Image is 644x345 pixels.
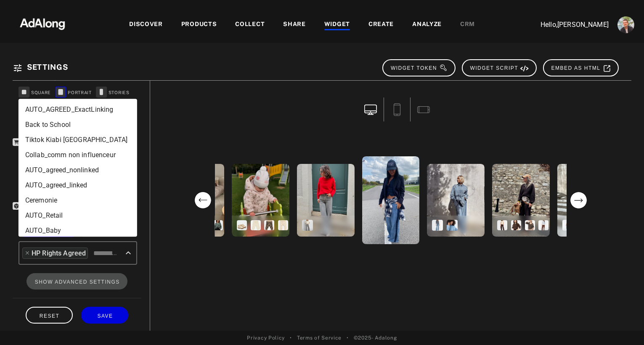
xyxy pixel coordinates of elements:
img: Chemise en jean avec 2 poches poitrine - BLEU [447,220,458,231]
li: Back to School [19,117,137,132]
a: Terms of Service [297,334,342,342]
button: WIDGET SCRIPT [462,59,537,76]
a: Privacy Policy [247,334,285,342]
span: Products [13,139,55,145]
img: Jean coupe wide leg avec ceinture fine en jean - BLEU [432,220,443,231]
div: ANALYZE [412,20,442,30]
span: EMBED AS HTML [551,65,611,71]
img: Jupe midi en tricot ottoman - GRIS [562,220,573,231]
img: Pantalon en gaze de coton - BEIGE [251,220,261,230]
button: SAVE [81,307,128,323]
li: Collab_comm non influenceur [19,147,137,163]
li: Ceremonie [19,193,137,208]
div: open the preview of the instagram content created by kat_matriochka [360,155,421,246]
p: Hello, [PERSON_NAME] [525,20,609,30]
span: SAVE [97,313,113,319]
span: Settings [27,63,68,71]
span: WIDGET SCRIPT [470,65,529,71]
li: AUTO_Baby [19,223,137,238]
img: 63233d7d88ed69de3c212112c67096b6.png [5,11,80,36]
img: Legging fourré en molleton avec nœud - BEIGE [278,220,288,230]
div: STORIES [96,87,130,99]
li: Tiktok Kiabi [GEOGRAPHIC_DATA] [19,132,137,147]
button: Close [122,247,134,259]
img: Legging léopard en tricot - BEIGE [264,220,274,230]
div: open the preview of the instagram content created by camille_____cez [295,162,356,238]
div: WIDGET [324,20,350,30]
span: WIDGET TOKEN [391,65,448,71]
div: DISCOVER [129,20,163,30]
li: AUTO_Retail [19,208,137,223]
img: ACg8ocLjEk1irI4XXb49MzUGwa4F_C3PpCyg-3CPbiuLEZrYEA=s96-c [617,16,634,33]
span: SHOW ADVANCED SETTINGS [35,279,120,285]
li: AUTO_agreed_linked [19,178,137,193]
img: Pantalon large taille haute - So Easy - MARRON [538,220,549,230]
span: • [290,334,292,342]
li: AUTO_agreed_nonlinked [19,163,137,178]
svg: previous [194,192,212,209]
li: AUTO_AGREED_ExactLinking [19,102,137,117]
img: Blouse fluide avec col mao 'Only Camarkoma' - VERT [213,220,223,230]
img: Chaussures premiers pas dorées - JAUNE [237,220,247,230]
div: open the preview of the instagram content created by audrey_crnr [230,162,291,238]
img: Pantalon uni en twill à taille haute - MARRON [497,220,507,230]
div: open the preview of the instagram content created by spiritgirl_stylelife [490,162,551,238]
button: SHOW ADVANCED SETTINGS [27,273,128,290]
div: COLLECT [235,20,265,30]
img: Gilet maille grosse jauge - MARRON [511,220,521,230]
div: open the preview of the instagram content created by ju_stylelife [556,162,617,238]
div: CRM [460,20,475,30]
img: Jean coupe large taille haute - GRIS [302,220,313,231]
button: WIDGET TOKEN [382,59,456,76]
span: Type [13,203,38,209]
div: PRODUCTS [181,20,217,30]
iframe: Chat Widget [602,305,644,345]
button: Account settings [615,14,636,35]
div: SQUARE [19,87,51,99]
span: • [347,334,349,342]
button: RESET [26,307,73,323]
div: open the preview of the instagram content created by coraliemtgn [425,162,486,238]
span: © 2025 - Adalong [354,334,397,342]
img: Gilet cardigan en maille côtelée - MARRON [525,220,535,230]
div: PORTRAIT [55,87,92,99]
svg: next [570,192,587,209]
div: SHARE [283,20,306,30]
div: CREATE [368,20,394,30]
div: HP Rights Agreed [32,248,86,258]
span: RESET [40,313,60,319]
button: EMBED AS HTML [543,59,619,76]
